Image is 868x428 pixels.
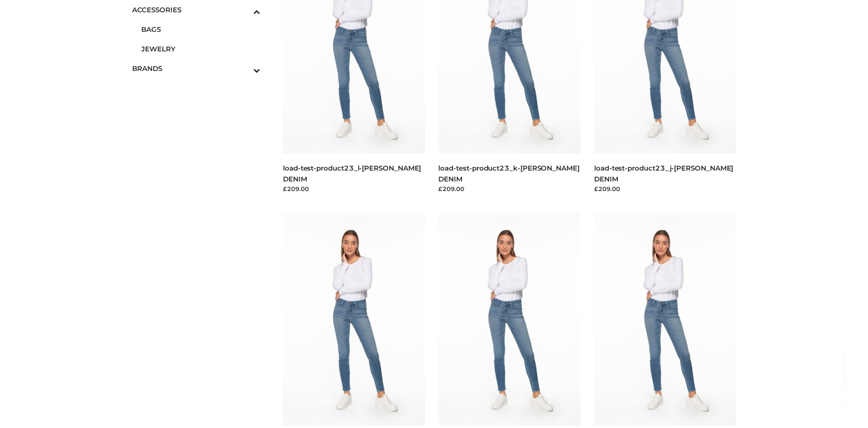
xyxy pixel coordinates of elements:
div: £209.00 [438,184,580,193]
a: BRANDSToggle Submenu [132,59,261,78]
a: JEWELRY [141,39,261,59]
a: load-test-product23_l-[PERSON_NAME] DENIM [283,164,421,183]
span: JEWELRY [141,44,261,54]
span: BAGS [141,24,261,35]
div: £209.00 [594,184,736,193]
span: BRANDS [132,63,261,74]
button: Toggle Submenu [228,59,260,78]
a: BAGS [141,20,261,39]
div: £209.00 [283,184,425,193]
a: load-test-product23_j-[PERSON_NAME] DENIM [594,164,733,183]
span: ACCESSORIES [132,5,261,15]
a: load-test-product23_k-[PERSON_NAME] DENIM [438,164,579,183]
span: Back to top [834,367,857,389]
